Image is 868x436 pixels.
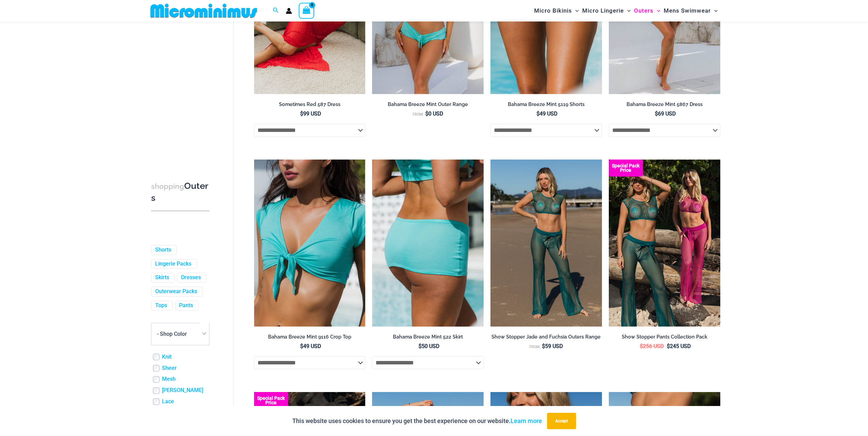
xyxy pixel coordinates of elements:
[372,101,484,110] a: Bahama Breeze Mint Outer Range
[536,110,557,117] bdi: 49 USD
[534,2,572,19] span: Micro Bikinis
[425,110,443,117] bdi: 0 USD
[254,101,366,110] a: Sometimes Red 587 Dress
[490,101,602,108] h2: Bahama Breeze Mint 5119 Shorts
[372,334,484,343] a: Bahama Breeze Mint 522 Skirt
[300,110,321,117] bdi: 99 USD
[372,160,484,327] a: Bahama Breeze Mint 522 Skirt 01Bahama Breeze Mint 522 Skirt 02Bahama Breeze Mint 522 Skirt 02
[711,2,718,19] span: Menu Toggle
[655,110,658,117] span: $
[547,413,576,429] button: Accept
[531,1,721,20] nav: Site Navigation
[151,323,209,345] span: - Shop Color
[490,334,602,343] a: Show Stopper Jade and Fuchsia Outers Range
[542,343,563,349] bdi: 59 USD
[372,101,484,108] h2: Bahama Breeze Mint Outer Range
[254,160,366,327] img: Bahama Breeze Mint 9116 Crop Top 01
[155,302,167,309] a: Tops
[609,334,720,340] h2: Show Stopper Pants Collection Pack
[609,164,643,172] b: Special Pack Price
[162,376,176,383] a: Mesh
[151,182,184,191] span: shopping
[254,334,366,343] a: Bahama Breeze Mint 9116 Crop Top
[653,2,660,19] span: Menu Toggle
[662,2,719,19] a: Mens SwimwearMenu ToggleMenu Toggle
[418,343,422,349] span: $
[157,331,187,337] span: - Shop Color
[490,101,602,110] a: Bahama Breeze Mint 5119 Shorts
[609,101,720,110] a: Bahama Breeze Mint 5867 Dress
[179,302,193,309] a: Pants
[300,343,321,349] bdi: 49 USD
[292,416,542,426] p: This website uses cookies to ensure you get the best experience on our website.
[299,3,314,18] a: View Shopping Cart, empty
[151,23,212,159] iframe: TrustedSite Certified
[667,343,670,349] span: $
[609,101,720,108] h2: Bahama Breeze Mint 5867 Dress
[582,2,624,19] span: Micro Lingerie
[372,160,484,327] img: Bahama Breeze Mint 522 Skirt 02
[490,334,602,340] h2: Show Stopper Jade and Fuchsia Outers Range
[490,160,602,327] a: Show Stopper Jade 366 Top 5007 pants 03Show Stopper Fuchsia 366 Top 5007 pants 03Show Stopper Fuc...
[162,387,203,394] a: [PERSON_NAME]
[418,343,439,349] bdi: 50 USD
[155,288,197,296] a: Outerwear Packs
[425,110,428,117] span: $
[286,8,292,14] a: Account icon link
[151,323,209,345] span: - Shop Color
[609,334,720,343] a: Show Stopper Pants Collection Pack
[609,160,720,327] a: Collection Pack (6) Collection Pack BCollection Pack B
[634,2,653,19] span: Outers
[273,6,279,15] a: Search icon link
[181,274,201,282] a: Dresses
[254,101,366,108] h2: Sometimes Red 587 Dress
[254,160,366,327] a: Bahama Breeze Mint 9116 Crop Top 01Bahama Breeze Mint 9116 Crop Top 02Bahama Breeze Mint 9116 Cro...
[372,334,484,340] h2: Bahama Breeze Mint 522 Skirt
[529,345,540,349] span: From:
[151,180,209,204] h3: Outers
[300,343,303,349] span: $
[609,160,720,327] img: Collection Pack (6)
[664,2,711,19] span: Mens Swimwear
[624,2,631,19] span: Menu Toggle
[640,343,643,349] span: $
[162,398,174,405] a: Lace
[162,365,177,372] a: Sheer
[254,396,288,405] b: Special Pack Price
[667,343,691,349] bdi: 245 USD
[300,110,303,117] span: $
[532,2,580,19] a: Micro BikinisMenu ToggleMenu Toggle
[155,274,169,282] a: Skirts
[580,2,632,19] a: Micro LingerieMenu ToggleMenu Toggle
[254,334,366,340] h2: Bahama Breeze Mint 9116 Crop Top
[655,110,676,117] bdi: 69 USD
[536,110,540,117] span: $
[490,160,602,327] img: Show Stopper Jade 366 Top 5007 pants 03
[572,2,579,19] span: Menu Toggle
[640,343,664,349] bdi: 256 USD
[511,417,542,424] a: Learn more
[413,112,424,117] span: From:
[632,2,662,19] a: OutersMenu ToggleMenu Toggle
[162,354,172,361] a: Knit
[148,3,260,18] img: MM SHOP LOGO FLAT
[155,246,171,254] a: Shorts
[542,343,545,349] span: $
[155,260,191,268] a: Lingerie Packs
